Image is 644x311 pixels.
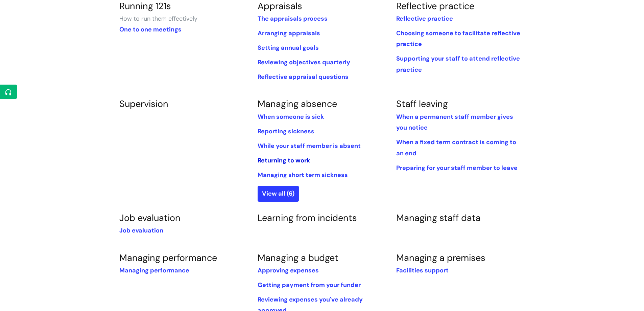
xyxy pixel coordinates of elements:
a: Managing staff data [396,212,481,224]
a: Returning to work [258,156,310,164]
a: Choosing someone to facilitate reflective practice [396,29,520,48]
a: Staff leaving [396,98,448,110]
a: When someone is sick [258,113,324,121]
a: Job evaluation [119,226,163,235]
a: While‌ ‌your‌ ‌staff‌ ‌member‌ ‌is‌ ‌absent‌ [258,142,361,150]
a: Job evaluation [119,212,181,224]
a: Managing a premises [396,252,485,264]
a: When a permanent staff member gives you notice [396,113,513,132]
a: Supporting your staff to attend reflective practice [396,54,520,73]
a: Getting payment from your funder [258,281,361,289]
a: Facilities support [396,266,449,274]
a: Approving expenses [258,266,319,274]
a: Managing performance [119,266,189,274]
a: Preparing for your staff member to leave [396,164,518,172]
a: Reflective appraisal questions [258,73,349,81]
a: The appraisals process [258,15,328,23]
a: Managing absence [258,98,337,110]
a: Learning from incidents [258,212,357,224]
a: Reflective practice [396,15,453,23]
a: Reviewing objectives quarterly [258,58,350,66]
a: When a fixed term contract is coming to an end [396,138,516,157]
a: Arranging appraisals [258,29,320,37]
a: Reporting sickness [258,127,314,135]
a: Managing a budget [258,252,338,264]
a: View all (6) [258,186,299,201]
a: Managing short term sickness [258,171,348,179]
a: Managing performance [119,252,217,264]
a: Setting annual goals [258,44,319,52]
a: Supervision [119,98,168,110]
a: One to one meetings [119,25,182,34]
span: How to run them effectively [119,15,197,23]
